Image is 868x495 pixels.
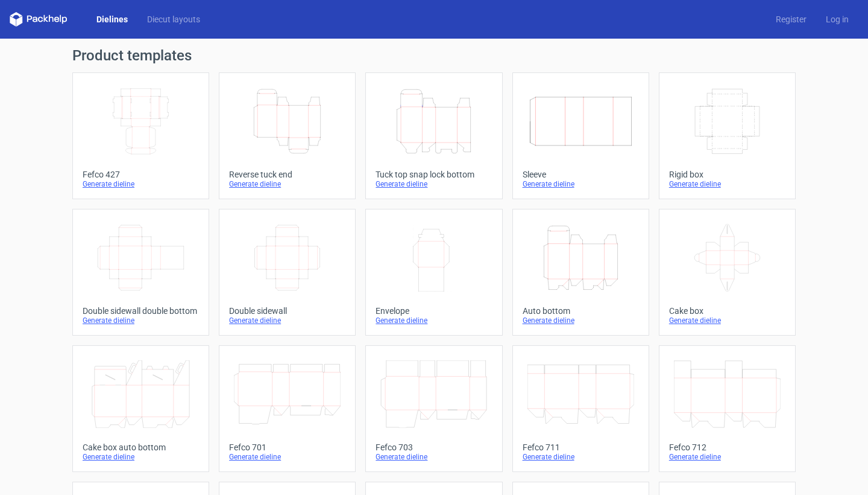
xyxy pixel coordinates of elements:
[83,306,199,316] div: Double sidewall double bottom
[523,452,639,462] div: Generate dieline
[376,442,492,452] div: Fefco 703
[229,316,345,325] div: Generate dieline
[137,13,210,25] a: Diecut layouts
[219,345,356,472] a: Fefco 701Generate dieline
[659,209,796,336] a: Cake boxGenerate dieline
[512,72,649,199] a: SleeveGenerate dieline
[83,452,199,462] div: Generate dieline
[219,209,356,336] a: Double sidewallGenerate dieline
[523,179,639,189] div: Generate dieline
[816,13,858,25] a: Log in
[72,48,796,63] h1: Product templates
[83,442,199,452] div: Cake box auto bottom
[83,170,199,179] div: Fefco 427
[523,170,639,179] div: Sleeve
[669,179,785,189] div: Generate dieline
[72,209,209,336] a: Double sidewall double bottomGenerate dieline
[365,72,502,199] a: Tuck top snap lock bottomGenerate dieline
[229,170,345,179] div: Reverse tuck end
[72,345,209,472] a: Cake box auto bottomGenerate dieline
[229,452,345,462] div: Generate dieline
[83,179,199,189] div: Generate dieline
[229,442,345,452] div: Fefco 701
[669,442,785,452] div: Fefco 712
[365,345,502,472] a: Fefco 703Generate dieline
[669,306,785,316] div: Cake box
[523,306,639,316] div: Auto bottom
[523,316,639,325] div: Generate dieline
[365,209,502,336] a: EnvelopeGenerate dieline
[659,345,796,472] a: Fefco 712Generate dieline
[669,316,785,325] div: Generate dieline
[83,316,199,325] div: Generate dieline
[376,452,492,462] div: Generate dieline
[766,13,816,25] a: Register
[87,13,137,25] a: Dielines
[523,442,639,452] div: Fefco 711
[512,209,649,336] a: Auto bottomGenerate dieline
[669,170,785,179] div: Rigid box
[376,170,492,179] div: Tuck top snap lock bottom
[669,452,785,462] div: Generate dieline
[512,345,649,472] a: Fefco 711Generate dieline
[376,316,492,325] div: Generate dieline
[376,179,492,189] div: Generate dieline
[659,72,796,199] a: Rigid boxGenerate dieline
[229,179,345,189] div: Generate dieline
[72,72,209,199] a: Fefco 427Generate dieline
[229,306,345,316] div: Double sidewall
[219,72,356,199] a: Reverse tuck endGenerate dieline
[376,306,492,316] div: Envelope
